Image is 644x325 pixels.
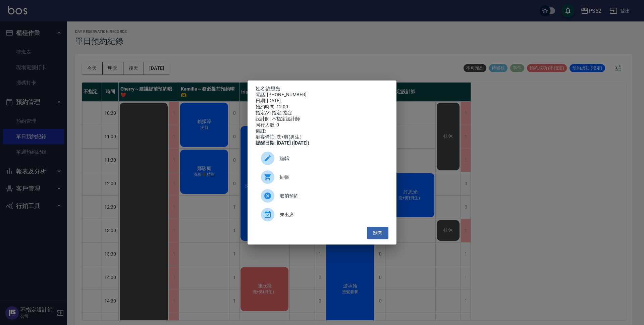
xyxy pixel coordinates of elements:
div: 設計師: 不指定設計師 [256,116,388,122]
button: 關閉 [367,227,388,239]
span: 取消預約 [280,193,383,200]
div: 預約時間: 12:00 [256,104,388,110]
div: 提醒日期: [DATE] ([DATE]) [256,140,388,146]
span: 未出席 [280,211,383,218]
div: 取消預約 [256,186,388,205]
div: 電話: [PHONE_NUMBER] [256,92,388,98]
span: 結帳 [280,174,383,181]
div: 指定/不指定: 指定 [256,110,388,116]
div: 未出席 [256,205,388,224]
div: 同行人數: 0 [256,122,388,128]
div: 編輯 [256,149,388,168]
div: 日期: [DATE] [256,98,388,104]
a: 結帳 [256,168,388,186]
span: 編輯 [280,155,383,162]
p: 姓名: [256,86,388,92]
a: 許思光 [266,86,280,91]
div: 顧客備註: 洗+剪(男生） [256,134,388,140]
div: 備註: [256,128,388,134]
